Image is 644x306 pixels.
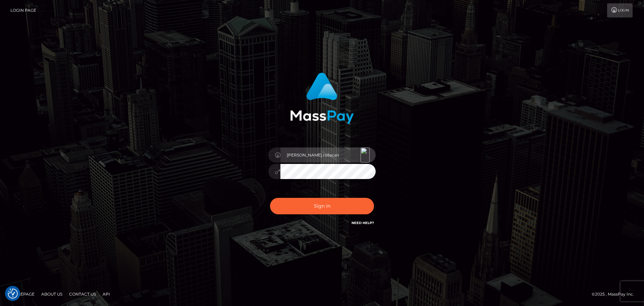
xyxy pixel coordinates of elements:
a: Contact Us [66,289,99,299]
button: Sign in [270,198,374,214]
button: Consent Preferences [8,289,18,299]
img: icon_180.svg [361,147,370,163]
a: Need Help? [352,221,374,225]
a: Login Page [10,3,36,17]
a: Login [607,3,633,17]
img: MassPay Login [290,73,354,124]
input: Username... [280,147,376,163]
a: API [100,289,113,299]
a: Homepage [7,289,37,299]
div: © 2025 , MassPay Inc. [592,291,639,298]
a: About Us [39,289,65,299]
img: Revisit consent button [8,289,18,299]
